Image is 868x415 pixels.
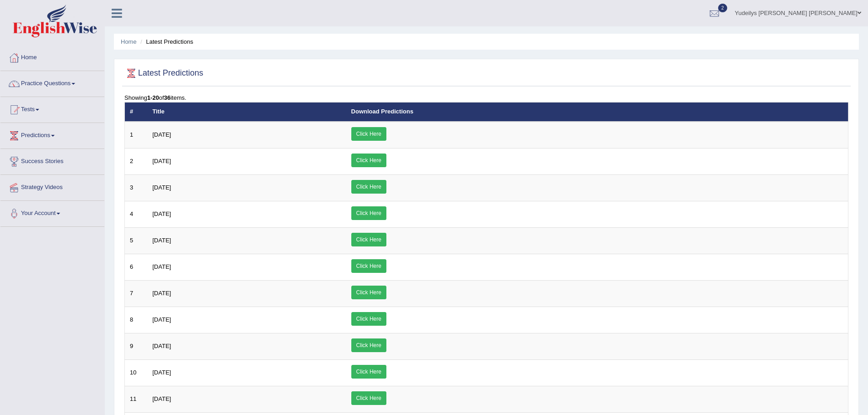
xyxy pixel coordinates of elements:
span: [DATE] [153,263,171,270]
td: 11 [125,386,148,412]
a: Click Here [351,391,386,405]
td: 6 [125,254,148,280]
a: Success Stories [0,149,104,172]
a: Strategy Videos [0,175,104,198]
span: [DATE] [153,395,171,402]
a: Home [121,38,137,45]
td: 5 [125,227,148,254]
b: 36 [164,94,170,101]
span: [DATE] [153,343,171,349]
a: Click Here [351,286,386,299]
span: [DATE] [153,316,171,323]
td: 7 [125,280,148,307]
td: 4 [125,201,148,227]
span: [DATE] [153,158,171,164]
a: Practice Questions [0,71,104,94]
a: Click Here [351,365,386,379]
h2: Latest Predictions [124,67,203,80]
span: [DATE] [153,131,171,138]
span: [DATE] [153,210,171,217]
a: Tests [0,97,104,120]
td: 1 [125,122,148,149]
a: Home [0,45,104,68]
a: Click Here [351,180,386,194]
td: 3 [125,174,148,201]
th: # [125,102,148,122]
div: Showing of items. [124,93,848,102]
span: [DATE] [153,237,171,244]
a: Click Here [351,154,386,167]
li: Latest Predictions [138,37,193,46]
th: Download Predictions [346,102,848,122]
td: 2 [125,148,148,174]
a: Click Here [351,259,386,273]
a: Click Here [351,206,386,220]
span: 2 [718,4,727,12]
span: [DATE] [153,184,171,191]
td: 9 [125,333,148,359]
td: 10 [125,359,148,386]
a: Click Here [351,312,386,326]
td: 8 [125,307,148,333]
a: Click Here [351,127,386,141]
a: Predictions [0,123,104,146]
th: Title [148,102,346,122]
span: [DATE] [153,369,171,376]
b: 1-20 [147,94,159,101]
a: Click Here [351,338,386,352]
a: Your Account [0,201,104,224]
span: [DATE] [153,290,171,297]
a: Click Here [351,233,386,246]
